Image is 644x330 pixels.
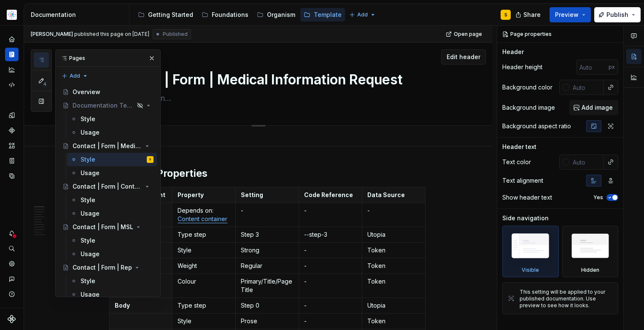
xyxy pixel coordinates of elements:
div: Style [81,115,95,123]
a: Open page [443,28,486,40]
button: Publish [594,7,641,22]
button: Share [511,7,546,22]
div: Style [81,196,95,204]
p: Step 0 [241,301,294,310]
div: Organism [267,11,295,19]
a: Data sources [5,169,19,183]
a: Storybook stories [5,154,19,168]
div: Hidden [562,226,619,277]
label: Yes [593,194,603,201]
a: Usage [67,166,157,180]
div: Usage [81,128,100,137]
div: Style [81,155,95,164]
a: Design tokens [5,108,19,122]
p: --step-3 [304,230,357,239]
div: Style [81,236,95,245]
p: - [241,206,294,215]
p: Utopia [367,301,420,310]
a: Style [67,234,157,247]
img: b2369ad3-f38c-46c1-b2a2-f2452fdbdcd2.png [7,10,17,20]
a: Documentation [5,48,19,61]
button: Add [347,9,378,21]
div: Hidden [581,267,599,273]
a: Style [67,193,157,207]
div: Visible [502,226,559,277]
input: Auto [569,80,604,95]
a: Template [300,8,345,22]
a: Contact | Form | Medical Information Request [59,139,157,153]
div: Side navigation [502,214,549,222]
div: Usage [81,169,100,177]
a: Getting Started [135,8,197,22]
p: - [304,262,357,270]
p: Utopia [367,230,420,239]
div: Documentation Template [73,101,134,110]
p: Style [178,317,230,325]
a: Assets [5,139,19,152]
div: Getting Started [148,11,193,19]
p: Body [115,301,167,310]
div: Search ⌘K [5,242,19,255]
div: Template [314,11,342,19]
p: Type step [178,301,230,310]
div: Style [81,277,95,285]
span: Edit header [447,53,480,61]
div: Pages [56,50,160,67]
p: - [304,206,357,215]
p: Token [367,262,420,270]
a: Analytics [5,63,19,76]
p: - [367,206,420,215]
a: Content container [178,215,227,222]
div: Background image [502,103,555,112]
p: Primary/Title/PageTitle [241,277,294,294]
button: Add [59,70,91,82]
p: Regular [241,262,294,270]
div: Visible [522,267,539,273]
span: Add [357,11,368,18]
div: Header [502,48,524,56]
a: Style [67,274,157,288]
div: Contact | Form | MSL [73,223,133,231]
div: published this page on [DATE] [74,31,149,38]
a: Usage [67,247,157,261]
a: Usage [67,207,157,220]
div: Components [5,124,19,137]
p: Token [367,277,420,286]
p: - [304,317,357,325]
span: [PERSON_NAME] [31,31,73,38]
p: Depends on: [178,206,230,223]
div: Documentation [31,11,126,19]
div: S [504,11,507,18]
a: Contact | Form | Contact us [59,180,157,193]
button: Contact support [5,272,19,286]
input: Auto [576,60,609,75]
p: Step 3 [241,230,294,239]
a: Documentation Template [59,99,157,112]
p: Type step [178,230,230,239]
span: Add image [582,103,613,112]
span: Published [163,31,188,38]
span: 4 [41,81,48,87]
div: Usage [81,209,100,218]
input: Auto [569,154,604,170]
button: Notifications [5,227,19,240]
div: Contact | Form | Medical Information Request [73,142,142,150]
p: - [304,301,357,310]
button: Add image [569,100,618,115]
a: Organism [253,8,299,22]
a: Settings [5,257,19,270]
a: Contact | Form | Rep [59,261,157,274]
a: Code automation [5,78,19,92]
p: Token [367,246,420,254]
a: Home [5,32,19,46]
div: Foundations [212,11,248,19]
a: StyleS [67,153,157,166]
p: - [304,246,357,254]
div: Text color [502,158,531,166]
